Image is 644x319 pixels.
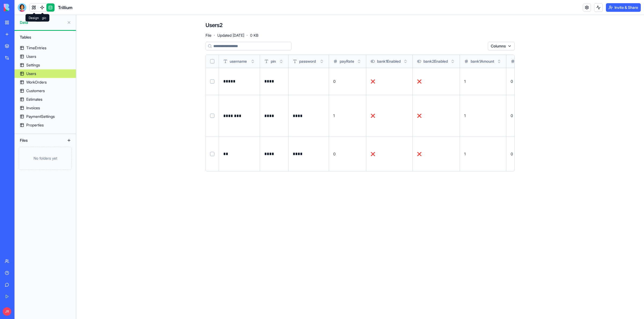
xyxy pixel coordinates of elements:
[26,105,40,111] div: Invoices
[26,54,36,59] div: Users
[14,95,76,104] a: Estimates
[417,113,422,118] span: ❌
[471,59,494,64] span: bank1Amount
[35,14,49,22] div: Logic
[371,152,375,156] span: ❌
[403,59,408,64] button: Toggle sort
[319,59,324,64] button: Toggle sort
[26,122,44,128] div: Properties
[299,59,316,64] span: password
[214,31,215,40] span: ·
[14,61,76,69] a: Settings
[26,71,36,76] div: Users
[210,59,214,63] button: Select all
[417,152,422,156] span: ❌
[14,104,76,112] a: Invoices
[26,88,45,93] div: Customers
[496,59,502,64] button: Toggle sort
[26,97,42,102] div: Estimates
[464,79,466,84] span: 1
[488,42,515,50] button: Columns
[14,112,76,121] a: PaymentSettings
[250,59,255,64] button: Toggle sort
[19,147,72,170] div: No folders yet
[26,62,40,68] div: Settings
[4,4,37,11] img: logo
[14,147,76,170] a: No folders yet
[371,113,375,118] span: ❌
[377,59,401,64] span: bank1Enabled
[14,87,76,95] a: Customers
[210,152,214,156] button: Select row
[14,121,76,129] a: Properties
[17,33,73,42] div: Tables
[217,33,244,38] span: Updated [DATE]
[511,113,513,118] span: 0
[333,113,335,118] span: 1
[210,79,214,84] button: Select row
[206,21,223,29] h4: Users2
[246,31,248,40] span: ·
[340,59,354,64] span: payRate
[14,69,76,78] a: Users
[464,113,466,118] span: 1
[58,4,72,11] span: Trillium
[20,20,65,25] span: Data
[271,59,276,64] span: pin
[511,79,513,84] span: 0
[511,152,513,156] span: 0
[606,3,641,12] button: Invite & Share
[230,59,247,64] span: username
[356,59,362,64] button: Toggle sort
[210,114,214,118] button: Select row
[3,307,11,316] span: JR
[26,45,46,51] div: TimeEntries
[333,79,336,84] span: 0
[333,152,336,156] span: 0
[450,59,455,64] button: Toggle sort
[279,59,284,64] button: Toggle sort
[14,52,76,61] a: Users
[26,114,55,119] div: PaymentSettings
[423,59,448,64] span: bank2Enabled
[14,44,76,52] a: TimeEntries
[17,136,60,145] div: Files
[26,80,47,85] div: WorkOrders
[14,78,76,87] a: WorkOrders
[417,79,422,84] span: ❌
[25,14,42,22] div: Design
[250,33,258,38] span: 0 KB
[371,79,375,84] span: ❌
[464,152,466,156] span: 1
[206,33,211,38] span: File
